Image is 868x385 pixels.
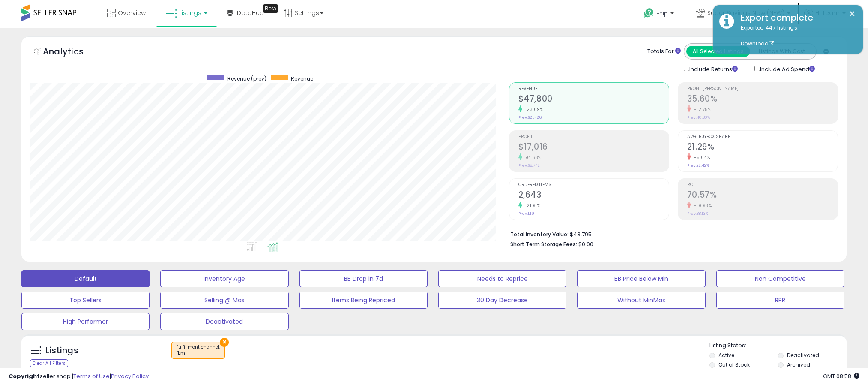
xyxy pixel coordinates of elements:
[30,359,68,367] div: Clear All Filters
[687,190,838,202] h2: 70.57%
[510,241,577,248] b: Short Term Storage Fees:
[518,142,669,153] h2: $17,016
[220,338,229,347] button: ×
[823,372,859,380] span: 2025-09-11 08:58 GMT
[118,9,146,17] span: Overview
[518,135,669,139] span: Profit
[73,372,110,380] a: Terms of Use
[160,270,288,287] button: Inventory Age
[111,372,149,380] a: Privacy Policy
[510,229,832,239] li: $43,795
[647,48,681,56] div: Totals For
[263,4,278,13] div: Tooltip anchor
[687,135,838,139] span: Avg. Buybox Share
[578,240,593,248] span: $0.00
[687,183,838,187] span: ROI
[518,190,669,202] h2: 2,643
[716,270,844,287] button: Non Competitive
[656,10,668,17] span: Help
[510,231,569,238] b: Total Inventory Value:
[21,292,150,309] button: Top Sellers
[741,40,774,47] a: Download
[438,270,566,287] button: Needs to Reprice
[522,106,544,113] small: 123.09%
[438,292,566,309] button: 30 Day Decrease
[45,345,78,357] h5: Listings
[691,106,712,113] small: -12.75%
[518,87,669,91] span: Revenue
[687,87,838,91] span: Profit [PERSON_NAME]
[299,270,428,287] button: BB Drop in 7d
[677,64,748,74] div: Include Returns
[691,202,712,209] small: -19.93%
[687,94,838,105] h2: 35.60%
[687,142,838,153] h2: 21.29%
[21,270,150,287] button: Default
[637,1,682,28] a: Help
[518,94,669,105] h2: $47,800
[9,372,40,380] strong: Copyright
[518,163,540,168] small: Prev: $8,742
[291,75,313,82] span: Revenue
[522,202,541,209] small: 121.91%
[707,9,784,17] span: Super Savings Now (NEW)
[748,64,829,74] div: Include Ad Spend
[9,373,149,381] div: seller snap | |
[160,292,288,309] button: Selling @ Max
[577,270,705,287] button: BB Price Below Min
[644,8,654,18] i: Get Help
[787,352,819,359] label: Deactivated
[687,163,709,168] small: Prev: 22.42%
[43,45,100,60] h5: Analytics
[718,352,734,359] label: Active
[686,46,750,57] button: All Selected Listings
[691,154,710,161] small: -5.04%
[734,12,856,24] div: Export complete
[734,24,856,48] div: Exported 447 listings.
[518,183,669,187] span: Ordered Items
[518,115,542,120] small: Prev: $21,426
[709,342,847,350] p: Listing States:
[577,292,705,309] button: Without MinMax
[227,75,266,82] span: Revenue (prev)
[687,115,710,120] small: Prev: 40.80%
[160,313,288,330] button: Deactivated
[522,154,542,161] small: 94.63%
[176,344,220,357] span: Fulfillment channel :
[179,9,201,17] span: Listings
[299,292,428,309] button: Items Being Repriced
[237,9,264,17] span: DataHub
[518,211,536,216] small: Prev: 1,191
[21,313,150,330] button: High Performer
[687,211,708,216] small: Prev: 88.13%
[849,9,856,19] button: ×
[176,350,220,356] div: fbm
[716,292,844,309] button: RPR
